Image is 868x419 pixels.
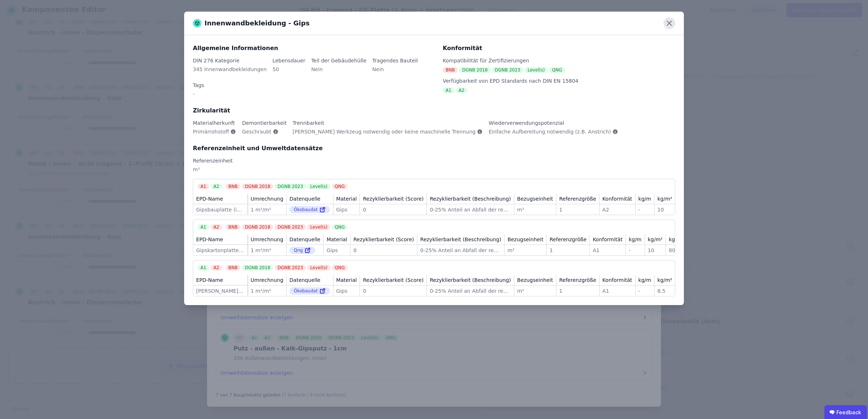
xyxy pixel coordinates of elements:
[326,247,347,254] div: Gips
[242,265,273,271] div: DGNB 2018
[251,276,283,284] div: Umrechnung
[332,184,348,189] div: QNG
[517,206,553,213] div: m²
[289,247,315,254] div: Qng
[275,184,306,189] div: DGNB 2023
[603,195,632,202] div: Konformität
[289,195,320,202] div: Datenquelle
[307,265,330,271] div: Level(s)
[430,195,511,202] div: Rezyklierbarkeit (Beschreibung)
[196,236,223,243] div: EPD-Name
[603,287,632,295] div: A1
[430,206,511,213] div: 0-25% Anteil an Abfall der recycled wird
[289,206,330,213] div: Ökobaudat
[430,287,511,295] div: 0-25% Anteil an Abfall der recycled wird
[196,247,244,254] div: Gipskartonplatte (imprägniert) (Dicke 1,25 cm)
[456,87,467,93] div: A2
[603,276,632,284] div: Konformität
[198,184,209,189] div: A1
[242,128,271,135] span: Geschraubt
[307,224,330,230] div: Level(s)
[211,224,222,230] div: A2
[593,236,622,243] div: Konformität
[251,206,283,213] div: 1 m²/m²
[193,166,675,179] div: m²
[363,206,423,213] div: 0
[242,119,287,127] div: Demontierbarkeit
[193,66,267,79] div: 345 Innenwandbekleidungen
[307,184,330,189] div: Level(s)
[443,67,458,73] div: BNB
[193,106,675,115] div: Zirkularität
[363,195,423,202] div: Rezyklierbarkeit (Score)
[311,66,366,79] div: Nein
[492,67,523,73] div: DGNB 2023
[211,265,222,271] div: A2
[638,195,651,202] div: kg/m
[275,265,306,271] div: DGNB 2023
[196,206,244,213] div: Gipsbauplatte (imprägniert, 12,5mm)
[251,195,283,202] div: Umrechnung
[549,247,587,254] div: 1
[193,57,267,64] div: DIN 276 Kategorie
[193,90,204,103] div: -
[443,87,454,93] div: A1
[196,287,244,295] div: [PERSON_NAME] Gipskartonplatten GKB Bauplatte und GKBI Bauplatte imprägniert 12,5 mm
[198,265,209,271] div: A1
[669,236,684,243] div: kg/m³
[251,247,283,254] div: 1 m²/m²
[353,247,414,254] div: 0
[193,82,204,89] div: Tags
[629,236,641,243] div: kg/m
[293,119,483,127] div: Trennbarkeit
[196,195,223,202] div: EPD-Name
[193,18,309,28] div: Innenwandbekleidung - Gips
[193,119,236,127] div: Materialherkunft
[549,236,587,243] div: Referenzgröße
[363,276,423,284] div: Rezyklierbarkeit (Score)
[198,224,209,230] div: A1
[657,276,672,284] div: kg/m²
[507,236,543,243] div: Bezugseinheit
[430,276,511,284] div: Rezyklierbarkeit (Beschreibung)
[488,128,611,135] span: Einfache Aufbereitung notwendig (z.B. Anstrich)
[657,287,672,295] div: 8.5
[638,206,651,213] div: -
[420,236,501,243] div: Rezyklierbarkeit (Beschreibung)
[603,206,632,213] div: A2
[559,206,596,213] div: 1
[332,224,348,230] div: QNG
[326,236,347,243] div: Material
[336,276,357,284] div: Material
[311,57,366,64] div: Teil der Gebäudehülle
[363,287,423,295] div: 0
[226,184,240,189] div: BNB
[459,67,490,73] div: DGNB 2018
[638,276,651,284] div: kg/m
[443,57,675,64] div: Kompatibilität für Zertifizierungen
[336,287,357,295] div: Gips
[336,195,357,202] div: Material
[525,67,548,73] div: Level(s)
[251,287,283,295] div: 1 m²/m²
[196,276,223,284] div: EPD-Name
[657,206,672,213] div: 10
[648,236,663,243] div: kg/m²
[507,247,543,254] div: m²
[293,128,476,135] span: [PERSON_NAME] Werkzeug notwendig oder keine maschinelle Trennung
[251,236,283,243] div: Umrechnung
[648,247,663,254] div: 10
[559,287,596,295] div: 1
[193,144,675,153] div: Referenzeinheit und Umweltdatensätze
[517,287,553,295] div: m²
[242,184,273,189] div: DGNB 2018
[593,247,622,254] div: A1
[443,44,675,53] div: Konformität
[638,287,651,295] div: -
[226,265,240,271] div: BNB
[559,195,596,202] div: Referenzgröße
[193,44,434,53] div: Allgemeine Informationen
[272,66,305,79] div: 50
[332,265,348,271] div: QNG
[289,236,320,243] div: Datenquelle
